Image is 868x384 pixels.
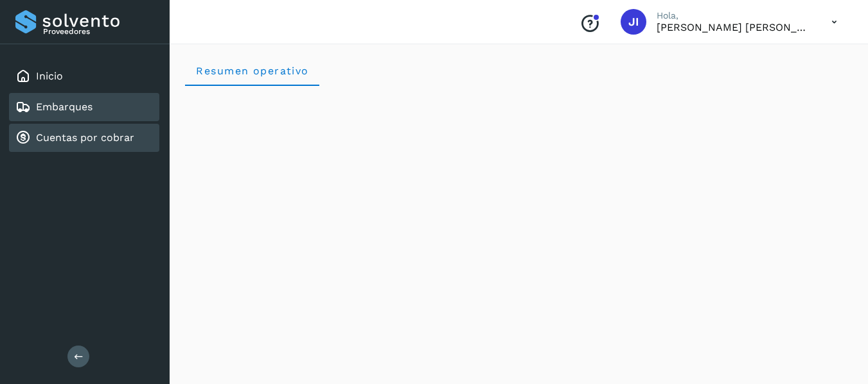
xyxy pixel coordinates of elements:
[36,70,63,82] a: Inicio
[36,101,93,113] a: Embarques
[9,124,159,152] div: Cuentas por cobrar
[657,21,811,33] p: JOHNATAN IVAN ESQUIVEL MEDRANO
[43,27,154,36] p: Proveedores
[36,131,134,144] a: Cuentas por cobrar
[195,65,309,77] span: Resumen operativo
[657,10,811,21] p: Hola,
[9,62,159,90] div: Inicio
[9,93,159,121] div: Embarques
